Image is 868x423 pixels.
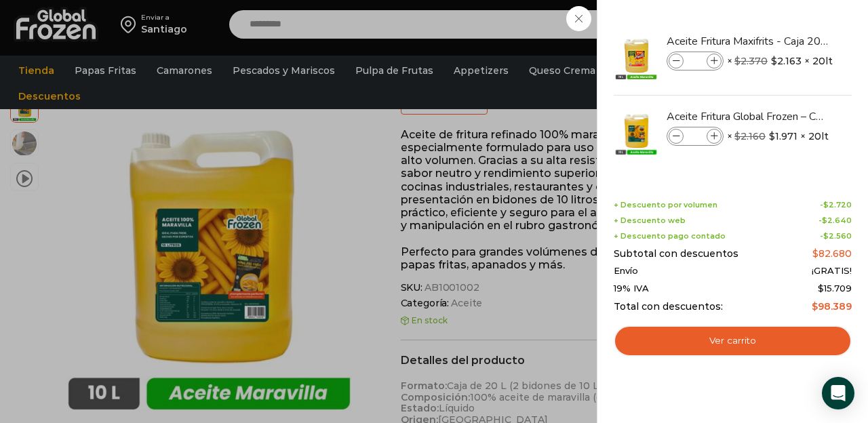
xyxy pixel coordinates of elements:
bdi: 2.163 [771,54,802,68]
a: Ver carrito [614,325,852,357]
span: $ [769,129,775,143]
span: + Descuento pago contado [614,232,726,241]
span: $ [734,130,741,142]
span: $ [818,283,824,294]
span: + Descuento web [614,216,686,225]
span: $ [812,247,818,260]
span: $ [823,200,829,209]
input: Product quantity [685,129,705,144]
bdi: 2.720 [823,200,852,209]
bdi: 1.971 [769,129,797,143]
bdi: 2.160 [734,130,766,142]
bdi: 2.560 [823,231,852,241]
div: Open Intercom Messenger [822,377,854,409]
span: $ [812,300,818,313]
input: Product quantity [685,54,705,68]
span: 19% IVA [614,283,649,294]
span: - [820,201,852,209]
span: + Descuento por volumen [614,201,717,209]
bdi: 2.370 [734,55,768,67]
span: 15.709 [818,283,852,294]
span: $ [822,216,827,225]
span: × × 20lt [727,127,829,146]
span: - [818,216,852,225]
span: $ [771,54,777,68]
span: - [820,232,852,241]
span: Total con descuentos: [614,301,723,313]
span: Envío [614,266,638,277]
bdi: 2.640 [822,216,852,225]
span: $ [734,55,741,67]
bdi: 82.680 [812,247,852,260]
bdi: 98.389 [812,300,852,313]
span: ¡GRATIS! [812,266,852,277]
a: Aceite Fritura Maxifrits - Caja 20 litros [667,34,828,49]
span: $ [823,231,829,241]
a: Aceite Fritura Global Frozen – Caja 20 litros [667,109,828,124]
span: Subtotal con descuentos [614,248,738,260]
span: × × 20lt [727,52,833,70]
